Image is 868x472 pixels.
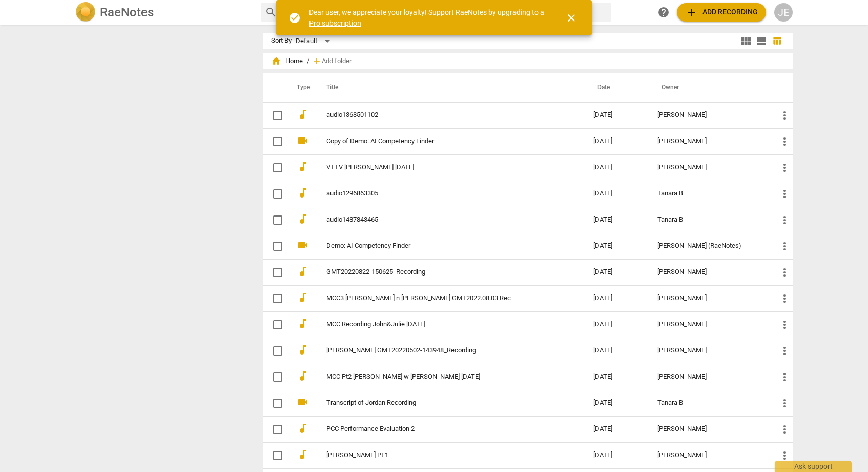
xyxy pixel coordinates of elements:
span: more_vert [778,319,791,331]
div: [PERSON_NAME] [657,294,762,302]
a: PCC Performance Evaluation 2 [326,425,556,433]
div: [PERSON_NAME] [657,347,762,355]
div: [PERSON_NAME] [657,137,762,145]
span: Add recording [685,6,758,18]
span: audiotrack [297,108,309,121]
span: videocam [297,134,309,147]
span: audiotrack [297,422,309,435]
div: [PERSON_NAME] [657,321,762,328]
div: Dear user, we appreciate your loyalty! Support RaeNotes by upgrading to a [309,7,547,28]
button: List view [754,33,769,49]
a: MCC3 [PERSON_NAME] n [PERSON_NAME] GMT2022.08.03 Rec [326,294,556,302]
span: audiotrack [297,161,309,173]
span: more_vert [778,397,791,409]
td: [DATE] [585,364,649,390]
td: [DATE] [585,416,649,442]
span: audiotrack [297,265,309,278]
span: more_vert [778,345,791,357]
td: [DATE] [585,207,649,233]
img: Logo [75,2,96,23]
td: [DATE] [585,390,649,416]
button: Tile view [738,33,754,49]
button: JE [774,3,793,22]
a: LogoRaeNotes [75,2,253,23]
span: audiotrack [297,291,309,304]
span: home [271,56,281,66]
div: [PERSON_NAME] [657,451,762,459]
span: audiotrack [297,318,309,330]
span: more_vert [778,162,791,174]
div: [PERSON_NAME] [657,268,762,276]
h2: RaeNotes [100,5,154,19]
span: close [565,12,577,24]
th: Date [585,73,649,102]
td: [DATE] [585,311,649,338]
span: more_vert [778,135,791,148]
span: add [685,6,697,18]
span: search [265,6,277,18]
span: Home [271,56,303,66]
a: Transcript of Jordan Recording [326,399,556,407]
span: videocam [297,396,309,408]
div: Tanara B [657,216,762,224]
a: [PERSON_NAME] Pt 1 [326,451,556,459]
span: Add folder [322,57,352,65]
span: videocam [297,239,309,251]
span: audiotrack [297,448,309,461]
div: Sort By [271,37,292,45]
span: audiotrack [297,344,309,356]
span: more_vert [778,240,791,252]
th: Type [288,73,314,102]
div: [PERSON_NAME] (RaeNotes) [657,242,762,250]
span: add [312,56,322,66]
div: Tanara B [657,399,762,407]
span: audiotrack [297,213,309,225]
td: [DATE] [585,259,649,285]
a: Pro subscription [309,19,361,27]
span: more_vert [778,266,791,279]
div: [PERSON_NAME] [657,111,762,119]
span: more_vert [778,109,791,122]
span: more_vert [778,449,791,462]
a: MCC Pt2 [PERSON_NAME] w [PERSON_NAME] [DATE] [326,373,556,381]
button: Close [559,6,584,30]
span: more_vert [778,423,791,436]
td: [DATE] [585,233,649,259]
a: VTTV [PERSON_NAME] [DATE] [326,164,556,171]
td: [DATE] [585,442,649,468]
span: more_vert [778,371,791,383]
td: [DATE] [585,102,649,128]
button: Upload [677,3,766,22]
td: [DATE] [585,181,649,207]
div: [PERSON_NAME] [657,373,762,381]
a: audio1487843465 [326,216,556,224]
div: Tanara B [657,190,762,198]
a: Help [654,3,673,22]
div: [PERSON_NAME] [657,425,762,433]
a: audio1296863305 [326,190,556,198]
span: / [307,57,309,65]
span: audiotrack [297,370,309,382]
button: Table view [769,33,784,49]
span: view_list [755,35,768,47]
a: MCC Recording John&Julie [DATE] [326,321,556,328]
span: help [657,6,670,18]
div: Default [296,33,334,49]
a: Demo: AI Competency Finder [326,242,556,250]
a: Copy of Demo: AI Competency Finder [326,137,556,145]
span: more_vert [778,214,791,226]
td: [DATE] [585,128,649,154]
span: table_chart [772,36,782,46]
th: Owner [649,73,770,102]
th: Title [314,73,585,102]
div: Ask support [775,461,852,472]
span: view_module [740,35,752,47]
div: [PERSON_NAME] [657,164,762,171]
span: audiotrack [297,187,309,199]
a: GMT20220822-150625_Recording [326,268,556,276]
td: [DATE] [585,154,649,181]
span: more_vert [778,292,791,305]
a: audio1368501102 [326,111,556,119]
td: [DATE] [585,285,649,311]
